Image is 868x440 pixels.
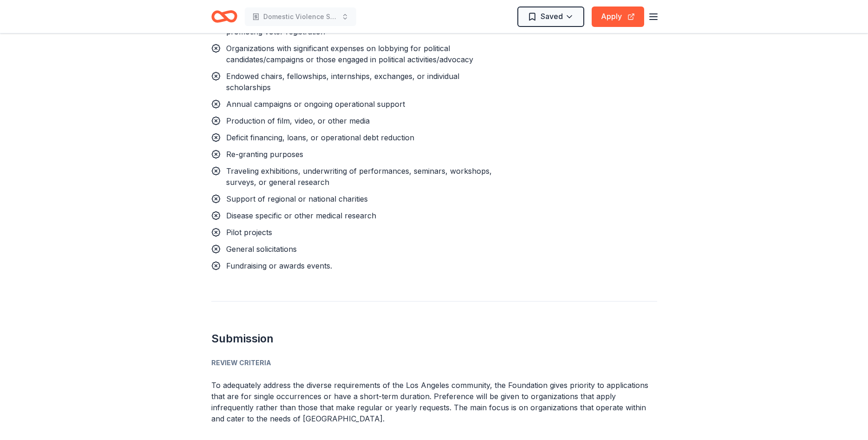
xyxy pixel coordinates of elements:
span: Disease specific or other medical research [226,211,376,220]
div: Review Criteria [211,357,657,368]
button: Apply [592,7,644,27]
p: To adequately address the diverse requirements of the Los Angeles community, the Foundation gives... [211,380,657,424]
button: Domestic Violence Supportive Services Program [245,7,356,26]
span: Traveling exhibitions, underwriting of performances, seminars, workshops, surveys, or general res... [226,166,492,187]
span: Annual campaigns or ongoing operational support [226,99,405,109]
span: General solicitations [226,244,297,254]
span: Fundraising or awards events. [226,261,332,270]
span: Organizations with significant expenses on lobbying for political candidates/campaigns or those e... [226,44,473,64]
a: Home [211,6,237,27]
span: Saved [541,10,563,22]
h2: Submission [211,331,657,346]
button: Saved [517,7,584,27]
span: Domestic Violence Supportive Services Program [263,11,338,22]
span: Production of film, video, or other media [226,116,370,125]
span: Endowed chairs, fellowships, internships, exchanges, or individual scholarships [226,72,459,92]
span: Pilot projects [226,228,272,237]
span: Re-granting purposes [226,150,303,159]
span: Support of regional or national charities [226,194,368,204]
span: Deficit financing, loans, or operational debt reduction [226,133,414,142]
